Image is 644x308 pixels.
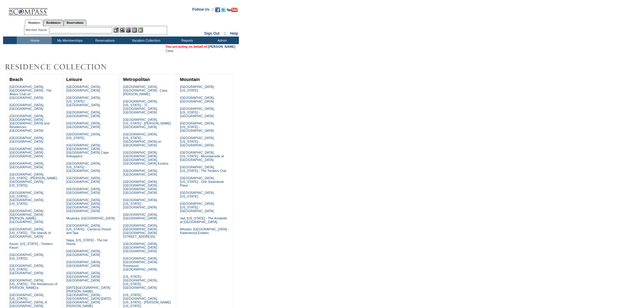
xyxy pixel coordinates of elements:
a: [GEOGRAPHIC_DATA], [US_STATE] - [GEOGRAPHIC_DATA] [9,264,44,275]
a: [PERSON_NAME] [208,45,235,48]
img: Reservations [132,27,137,33]
a: Mountain [180,77,200,82]
a: [GEOGRAPHIC_DATA], [GEOGRAPHIC_DATA] - [GEOGRAPHIC_DATA], [GEOGRAPHIC_DATA] Exotica [123,151,168,165]
img: View [120,27,125,33]
td: Reports [169,37,204,44]
img: Impersonate [126,27,131,33]
a: [US_STATE][GEOGRAPHIC_DATA], [US_STATE] - [PERSON_NAME] [US_STATE] [123,293,171,308]
a: [GEOGRAPHIC_DATA], [GEOGRAPHIC_DATA] [66,110,101,118]
a: [GEOGRAPHIC_DATA], [US_STATE] - [GEOGRAPHIC_DATA] [123,198,158,209]
a: Follow us on Twitter [221,9,226,13]
a: [GEOGRAPHIC_DATA], [US_STATE] - Mountainside at [GEOGRAPHIC_DATA] [180,151,224,162]
a: [US_STATE][GEOGRAPHIC_DATA], [US_STATE][GEOGRAPHIC_DATA] [123,275,158,289]
a: Napa, [US_STATE] - The Ink House [66,238,108,246]
a: [DATE][GEOGRAPHIC_DATA][PERSON_NAME], [GEOGRAPHIC_DATA] - [GEOGRAPHIC_DATA] [DATE][GEOGRAPHIC_DAT... [66,286,111,308]
span: You are acting on behalf of: [166,45,235,48]
a: [GEOGRAPHIC_DATA], [GEOGRAPHIC_DATA] [9,136,44,143]
a: Muskoka, [GEOGRAPHIC_DATA] [66,216,115,220]
a: [GEOGRAPHIC_DATA], [GEOGRAPHIC_DATA] [9,103,44,110]
img: Become our fan on Facebook [215,7,220,12]
a: [GEOGRAPHIC_DATA], [GEOGRAPHIC_DATA] [66,249,101,257]
img: Destinations by Exclusive Resorts [3,61,122,73]
a: Sign Out [204,31,219,36]
a: [GEOGRAPHIC_DATA], [GEOGRAPHIC_DATA] [66,121,101,129]
a: [GEOGRAPHIC_DATA], [US_STATE] - One Steamboat Place [180,176,224,187]
a: [GEOGRAPHIC_DATA], [US_STATE] - Carneros Resort and Spa [66,224,111,235]
td: Home [17,37,52,44]
a: [GEOGRAPHIC_DATA], [GEOGRAPHIC_DATA] - [GEOGRAPHIC_DATA] Cape Kidnappers [66,143,109,158]
img: i.gif [3,9,8,9]
a: [GEOGRAPHIC_DATA], [GEOGRAPHIC_DATA] - Rosewood [GEOGRAPHIC_DATA] [123,257,159,271]
td: Reservations [87,37,122,44]
a: [GEOGRAPHIC_DATA], [US_STATE] - [GEOGRAPHIC_DATA] [180,107,215,118]
a: [GEOGRAPHIC_DATA], [US_STATE] - [GEOGRAPHIC_DATA] [180,202,215,213]
a: [GEOGRAPHIC_DATA], [GEOGRAPHIC_DATA] [66,260,101,268]
a: [GEOGRAPHIC_DATA], [GEOGRAPHIC_DATA] [180,96,215,103]
a: Metropolitan [123,77,150,82]
a: [GEOGRAPHIC_DATA], [GEOGRAPHIC_DATA] [66,176,101,184]
a: [GEOGRAPHIC_DATA], [GEOGRAPHIC_DATA] - [GEOGRAPHIC_DATA] [GEOGRAPHIC_DATA] [66,198,102,213]
span: :: [224,31,226,36]
a: [GEOGRAPHIC_DATA], [US_STATE] - [GEOGRAPHIC_DATA], A [GEOGRAPHIC_DATA] [9,293,47,308]
td: Follow Us :: [192,7,214,14]
a: [GEOGRAPHIC_DATA], [US_STATE] - The Islands of [GEOGRAPHIC_DATA] [9,227,51,238]
a: [GEOGRAPHIC_DATA], [US_STATE] - The Timbers Club [180,165,226,173]
a: [GEOGRAPHIC_DATA], [US_STATE] [66,132,101,140]
a: Members [25,19,44,26]
a: Residences [43,19,64,26]
a: [GEOGRAPHIC_DATA], [US_STATE] - [GEOGRAPHIC_DATA] [180,121,215,132]
td: Admin [204,37,239,44]
td: My Memberships [52,37,87,44]
a: Subscribe to our YouTube Channel [227,9,238,13]
a: Clear [166,49,173,53]
a: [GEOGRAPHIC_DATA], [US_STATE] - [PERSON_NAME][GEOGRAPHIC_DATA], [US_STATE] [9,173,57,187]
a: [GEOGRAPHIC_DATA], [GEOGRAPHIC_DATA] - The Abaco Club on [GEOGRAPHIC_DATA] [9,85,52,100]
a: [GEOGRAPHIC_DATA], [GEOGRAPHIC_DATA] [66,85,101,92]
img: b_edit.gif [114,27,119,33]
a: [GEOGRAPHIC_DATA], [GEOGRAPHIC_DATA] [9,162,44,169]
img: Compass Home [8,3,48,16]
a: [GEOGRAPHIC_DATA] - [GEOGRAPHIC_DATA][PERSON_NAME], [GEOGRAPHIC_DATA] [9,209,45,224]
a: [GEOGRAPHIC_DATA], [GEOGRAPHIC_DATA] - [GEOGRAPHIC_DATA] [123,242,159,253]
img: Follow us on Twitter [221,7,226,12]
a: [GEOGRAPHIC_DATA], [GEOGRAPHIC_DATA] - [GEOGRAPHIC_DATA] [66,271,102,282]
a: [GEOGRAPHIC_DATA], [GEOGRAPHIC_DATA] [123,213,158,220]
a: [GEOGRAPHIC_DATA], [GEOGRAPHIC_DATA] - [GEOGRAPHIC_DATA] [GEOGRAPHIC_DATA] [123,180,159,194]
a: Kaua'i, [US_STATE] - Timbers Kaua'i [9,242,53,249]
a: [GEOGRAPHIC_DATA], [GEOGRAPHIC_DATA] - [GEOGRAPHIC_DATA] and Residences [GEOGRAPHIC_DATA] [9,114,50,132]
a: [GEOGRAPHIC_DATA], [US_STATE] - [PERSON_NAME][GEOGRAPHIC_DATA] [123,118,171,129]
a: Whistler, [GEOGRAPHIC_DATA] - Kadenwood Estates [180,227,229,235]
img: b_calculator.gif [138,27,143,33]
a: [GEOGRAPHIC_DATA], [US_STATE] - [GEOGRAPHIC_DATA] [180,136,215,147]
a: [GEOGRAPHIC_DATA], [US_STATE] - The Residences of [PERSON_NAME]'a [9,278,58,289]
a: Reservations [64,19,86,26]
img: Subscribe to our YouTube Channel [227,8,238,12]
a: [GEOGRAPHIC_DATA], [US_STATE] - [GEOGRAPHIC_DATA] [66,162,101,173]
a: [GEOGRAPHIC_DATA], [GEOGRAPHIC_DATA] [66,187,101,194]
a: [GEOGRAPHIC_DATA], [US_STATE] [9,253,44,260]
a: [GEOGRAPHIC_DATA], [US_STATE] - 71 [GEOGRAPHIC_DATA], [GEOGRAPHIC_DATA] [123,100,158,114]
a: Beach [9,77,23,82]
a: [GEOGRAPHIC_DATA], [US_STATE] [180,191,215,198]
div: Member Name: [26,27,49,33]
a: [GEOGRAPHIC_DATA], [GEOGRAPHIC_DATA] - Casa [PERSON_NAME] [123,85,167,96]
td: Vacation Collection [122,37,169,44]
a: Become our fan on Facebook [215,9,220,13]
a: [GEOGRAPHIC_DATA], [US_STATE] - [GEOGRAPHIC_DATA] [66,96,101,107]
a: [GEOGRAPHIC_DATA], [US_STATE] [180,85,215,92]
a: [GEOGRAPHIC_DATA] - [GEOGRAPHIC_DATA] - [GEOGRAPHIC_DATA] [9,147,45,158]
a: [GEOGRAPHIC_DATA], [US_STATE] - [GEOGRAPHIC_DATA] on [GEOGRAPHIC_DATA] [123,132,161,147]
a: Leisure [66,77,82,82]
a: [GEOGRAPHIC_DATA], [GEOGRAPHIC_DATA] - [GEOGRAPHIC_DATA][STREET_ADDRESS] [123,224,159,238]
a: Help [230,31,238,36]
a: [GEOGRAPHIC_DATA], [GEOGRAPHIC_DATA] [123,169,158,176]
a: [GEOGRAPHIC_DATA], [US_STATE] - [GEOGRAPHIC_DATA], [US_STATE] [9,191,44,205]
a: Vail, [US_STATE] - The Arrabelle at [GEOGRAPHIC_DATA] [180,216,227,224]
